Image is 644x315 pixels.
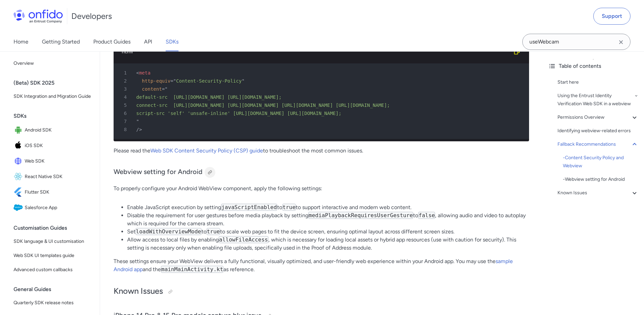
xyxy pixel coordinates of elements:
a: Start here [557,78,639,86]
a: IconAndroid SDKAndroid SDK [11,123,94,138]
code: true [207,228,220,235]
span: SDK language & UI customisation [14,237,92,246]
a: IconSalesforce AppSalesforce App [11,200,94,215]
a: API [144,32,152,51]
code: loadWithOverviewMode [136,228,201,235]
span: 6 [116,109,132,117]
a: Home [14,32,28,51]
span: Overview [14,59,92,67]
span: script-src 'self' 'unsafe-inline' [URL][DOMAIN_NAME] [URL][DOMAIN_NAME]; [136,111,341,116]
span: default-src [URL][DOMAIN_NAME] [URL][DOMAIN_NAME]; [136,94,282,100]
a: Product Guides [93,32,130,51]
li: Set to to scale web pages to fit the device screen, ensuring optimal layout across different scre... [127,228,529,236]
span: " [242,78,244,84]
code: mainMainActivity.kt [161,266,223,273]
span: meta [139,70,150,76]
span: 4 [116,93,132,101]
img: IconSalesforce App [14,203,25,212]
div: SDKs [14,109,97,123]
span: Flutter SDK [25,188,92,197]
a: Quarterly SDK release notes [11,296,94,310]
img: IconFlutter SDK [14,188,25,197]
img: IconiOS SDK [14,141,25,150]
div: - Webview setting for Android [563,175,639,183]
a: Support [593,8,630,25]
span: SDK Integration and Migration Guide [14,92,92,101]
li: Allow access to local files by enabling , which is necessary for loading local assets or hybrid a... [127,236,529,252]
span: Quarterly SDK release notes [14,299,92,307]
li: Disable the requirement for user gestures before media playback by setting to , allowing audio an... [127,211,529,228]
a: SDKs [166,32,178,51]
span: " [173,78,176,84]
span: connect-src [URL][DOMAIN_NAME] [URL][DOMAIN_NAME] [URL][DOMAIN_NAME] [URL][DOMAIN_NAME]; [136,103,390,108]
span: 7 [116,117,132,125]
code: allowFileAccess [219,236,268,243]
p: Please read the to troubleshoot the most common issues. [114,147,529,155]
div: - Content Security Policy and Webview [563,154,639,170]
span: = [170,78,173,84]
a: Web SDK UI templates guide [11,249,94,262]
a: -Content Security Policy and Webview [563,154,639,170]
span: 8 [116,125,132,134]
span: Content-Security-Policy [176,78,242,84]
span: Advanced custom callbacks [14,266,92,274]
a: Permissions Overview [557,113,639,121]
span: Web SDK UI templates guide [14,252,92,260]
div: Customisation Guides [14,221,97,235]
li: Enable JavaScript execution by setting to to support interactive and modern web content. [127,203,529,211]
img: Onfido Logo [14,9,63,23]
span: 5 [116,101,132,109]
div: Table of contents [548,62,639,70]
a: SDK Integration and Migration Guide [11,90,94,103]
a: Advanced custom callbacks [11,263,94,277]
span: content [142,86,162,92]
span: iOS SDK [25,141,92,150]
span: 3 [116,85,132,93]
code: mediaPlaybackRequiresUserGesture [308,212,413,219]
span: Web SDK [25,156,92,166]
span: = [162,86,165,92]
img: IconWeb SDK [14,156,25,166]
span: Android SDK [25,125,92,135]
a: Web SDK Content Security Policy (CSP) guide [150,147,263,154]
h3: Webview setting for Android [114,167,529,178]
a: IconFlutter SDKFlutter SDK [11,185,94,200]
h2: Known Issues [114,286,529,297]
div: General Guides [14,283,97,296]
a: IconWeb SDKWeb SDK [11,154,94,169]
h1: Developers [71,11,112,22]
a: Fallback Recommendations [557,140,639,148]
div: html [122,48,510,56]
span: 2 [116,77,132,85]
span: Salesforce App [25,203,92,212]
img: IconAndroid SDK [14,125,25,135]
span: " [136,119,139,124]
div: (Beta) SDK 2025 [14,76,97,90]
a: Using the Entrust Identity Verification Web SDK in a webview [557,92,639,108]
input: Onfido search input field [522,34,630,50]
span: http-equiv [142,78,170,84]
span: /> [136,127,142,132]
code: true [282,204,296,211]
span: " [165,86,167,92]
a: -Webview setting for Android [563,175,639,183]
a: Identifying webview-related errors [557,127,639,135]
span: 1 [116,69,132,77]
a: Known Issues [557,189,639,197]
a: IconReact Native SDKReact Native SDK [11,169,94,184]
span: React Native SDK [25,172,92,181]
code: javaScriptEnabled [221,204,277,211]
svg: Clear search field button [617,38,625,46]
img: IconReact Native SDK [14,172,25,181]
code: false [418,212,435,219]
button: Copy code snippet button [510,45,524,58]
p: To properly configure your Android WebView component, apply the following settings: [114,184,529,193]
a: IconiOS SDKiOS SDK [11,138,94,153]
a: Getting Started [42,32,80,51]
